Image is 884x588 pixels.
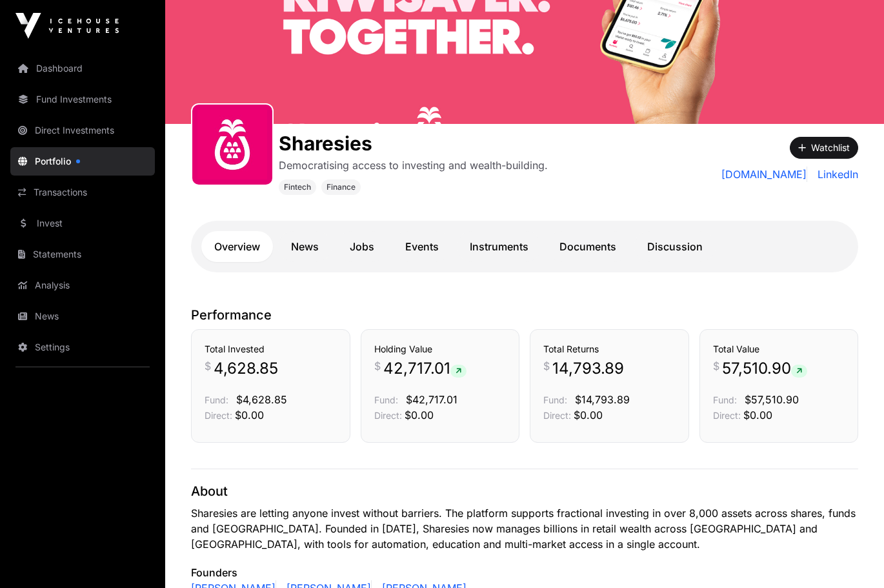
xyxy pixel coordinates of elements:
[543,343,676,356] h3: Total Returns
[205,394,228,405] span: Fund:
[235,409,264,421] span: $0.00
[392,231,452,262] a: Events
[201,231,273,262] a: Overview
[374,394,398,405] span: Fund:
[191,505,858,552] p: Sharesies are letting anyone invest without barriers. The platform supports fractional investing ...
[713,358,719,374] span: $
[284,182,311,192] span: Fintech
[279,132,548,155] h1: Sharesies
[326,182,356,192] span: Finance
[713,410,741,421] span: Direct:
[543,358,550,374] span: $
[10,271,155,299] a: Analysis
[10,333,155,361] a: Settings
[790,137,858,159] button: Watchlist
[337,231,387,262] a: Jobs
[10,240,155,269] a: Statements
[374,343,507,356] h3: Holding Value
[713,394,737,405] span: Fund:
[191,306,858,324] p: Performance
[205,410,232,421] span: Direct:
[575,393,630,406] span: $14,793.89
[279,157,548,173] p: Democratising access to investing and wealth-building.
[543,410,571,421] span: Direct:
[819,526,884,588] iframe: Chat Widget
[374,358,381,374] span: $
[574,409,603,421] span: $0.00
[191,482,858,500] p: About
[383,358,467,379] span: 42,717.01
[552,358,624,379] span: 14,793.89
[10,302,155,330] a: News
[15,13,119,39] img: Icehouse Ventures Logo
[10,178,155,207] a: Transactions
[10,147,155,176] a: Portfolio
[191,565,858,580] p: Founders
[278,231,332,262] a: News
[214,358,278,379] span: 4,628.85
[634,231,716,262] a: Discussion
[457,231,541,262] a: Instruments
[405,409,434,421] span: $0.00
[743,409,772,421] span: $0.00
[10,209,155,238] a: Invest
[745,393,799,406] span: $57,510.90
[10,85,155,114] a: Fund Investments
[721,167,807,182] a: [DOMAIN_NAME]
[543,394,567,405] span: Fund:
[201,231,848,262] nav: Tabs
[812,167,858,182] a: LinkedIn
[406,393,457,406] span: $42,717.01
[205,343,337,356] h3: Total Invested
[547,231,629,262] a: Documents
[713,343,845,356] h3: Total Value
[10,116,155,145] a: Direct Investments
[205,358,211,374] span: $
[236,393,287,406] span: $4,628.85
[197,110,267,179] img: sharesies_logo.jpeg
[374,410,402,421] span: Direct:
[10,54,155,83] a: Dashboard
[722,358,807,379] span: 57,510.90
